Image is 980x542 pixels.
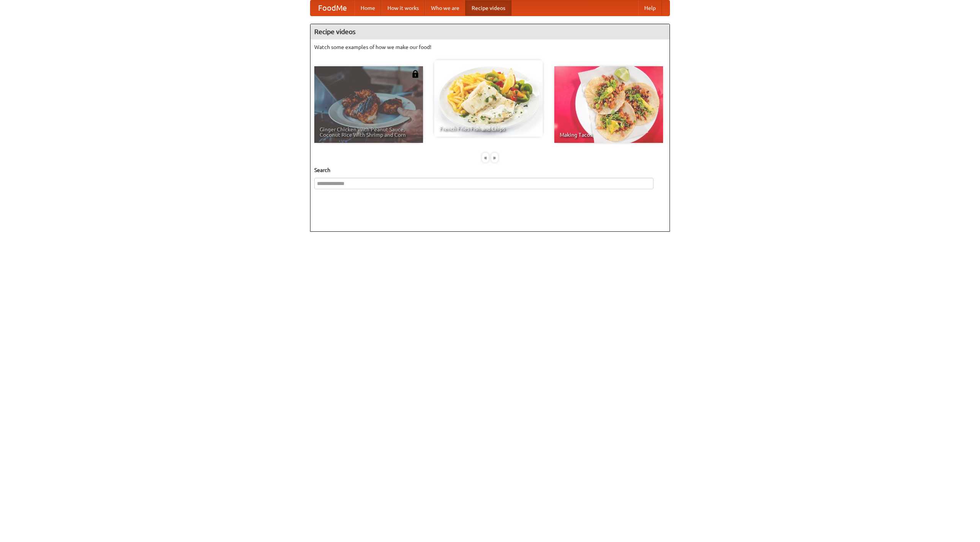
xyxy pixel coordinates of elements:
a: French Fries Fish and Chips [434,60,543,137]
a: Who we are [425,0,465,16]
img: 483408.png [412,70,419,78]
span: Making Tacos [560,132,658,138]
a: FoodMe [310,0,354,16]
a: Making Tacos [554,66,663,143]
div: « [482,153,489,162]
div: » [491,153,498,162]
span: French Fries Fish and Chips [439,126,537,131]
a: Help [638,0,662,16]
a: Recipe videos [465,0,511,16]
a: Home [354,0,381,16]
h4: Recipe videos [310,24,670,39]
p: Watch some examples of how we make our food! [314,43,666,51]
h5: Search [314,166,666,174]
a: How it works [381,0,425,16]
